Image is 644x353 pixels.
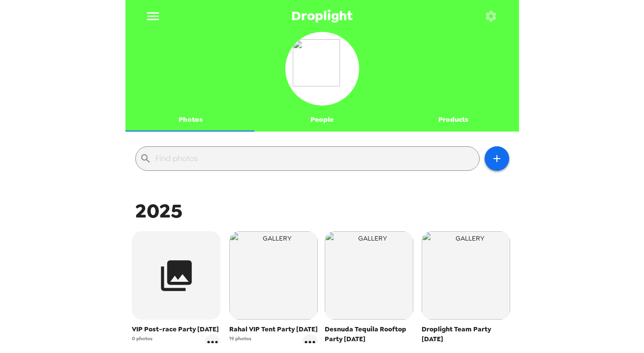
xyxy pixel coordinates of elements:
span: [DATE] [229,342,251,350]
button: Products [388,108,519,132]
img: gallery [422,231,510,320]
span: Rahal VIP Tent Party [DATE] [229,325,318,334]
input: Find photos [155,151,475,166]
button: People [256,108,388,132]
img: org logo [293,39,352,98]
span: Desnuda Tequila Rooftop Party [DATE] [325,325,417,344]
span: 0 photos [132,335,153,342]
img: gallery [229,231,318,320]
span: 2025 [135,198,183,224]
span: 19 photos [229,335,251,342]
span: Droplight Team Party [DATE] [422,325,514,344]
span: VIP Post-race Party [DATE] [132,325,220,334]
button: gallery menu [302,334,318,350]
button: Photos [125,108,257,132]
button: gallery menu [205,334,220,350]
img: gallery [325,231,413,320]
span: Droplight [291,9,353,23]
span: [DATE] [132,342,153,350]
